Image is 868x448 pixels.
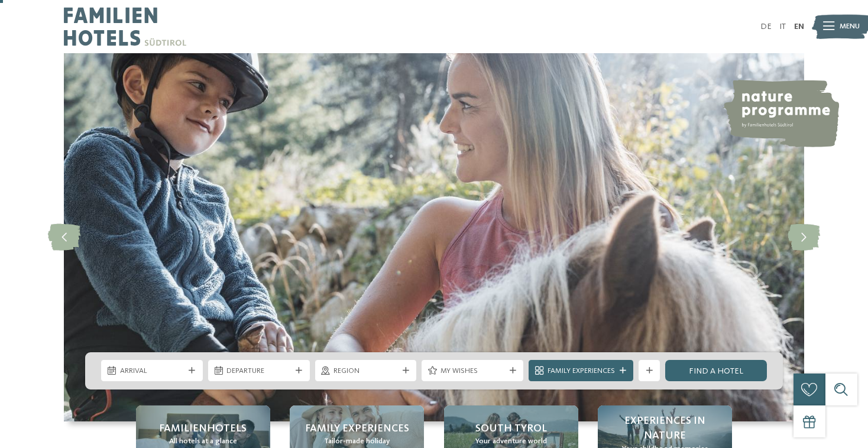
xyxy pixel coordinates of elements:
[760,22,772,31] a: DE
[475,436,547,447] span: Your adventure world
[441,366,505,376] span: My wishes
[305,421,409,436] span: Family Experiences
[120,366,184,376] span: Arrival
[840,21,860,32] span: Menu
[159,421,247,436] span: Familienhotels
[608,414,721,443] span: Experiences in nature
[794,22,804,31] a: EN
[722,80,839,147] img: nature programme by Familienhotels Südtirol
[324,436,390,447] span: Tailor-made holiday
[548,366,615,376] span: Family Experiences
[475,421,547,436] span: South Tyrol
[169,436,237,447] span: All hotels at a glance
[665,360,767,381] a: Find a hotel
[64,53,804,421] img: Familienhotels Südtirol: The happy family places!
[779,22,786,31] a: IT
[226,366,291,376] span: Departure
[333,366,398,376] span: Region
